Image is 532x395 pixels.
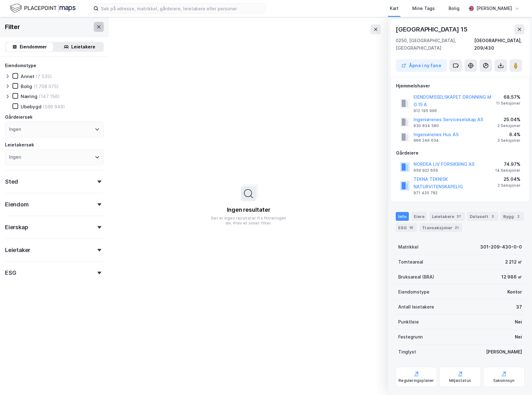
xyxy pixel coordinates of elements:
[501,365,532,395] div: Kontrollprogram for chat
[398,273,434,281] div: Bruksareal (BRA)
[396,59,447,72] button: Åpne i ny fane
[516,303,522,311] div: 37
[505,258,522,266] div: 2 212 ㎡
[414,108,437,113] div: 912 195 996
[5,141,34,149] div: Leietakersøk
[398,258,423,266] div: Tomteareal
[20,43,47,51] div: Eiendommer
[39,93,60,99] div: (147 156)
[414,190,438,195] div: 971 420 782
[496,101,520,106] div: 11 Seksjoner
[71,43,95,51] div: Leietakere
[5,246,30,254] div: Leietaker
[419,223,462,232] div: Transaksjoner
[5,224,28,231] div: Eierskap
[396,149,524,157] div: Gårdeiere
[227,206,270,214] div: Ingen resultater
[5,178,18,185] div: Sted
[398,318,419,326] div: Punktleie
[454,225,460,231] div: 21
[476,5,512,12] div: [PERSON_NAME]
[398,348,416,356] div: Tinglyst
[396,223,417,232] div: ESG
[501,365,532,395] iframe: Chat Widget
[497,131,520,138] div: 6.4%
[467,212,498,221] div: Datasett
[498,116,520,123] div: 25.04%
[493,378,515,383] div: Saksinnsyn
[501,212,524,221] div: Bygg
[21,83,32,89] div: Bolig
[412,5,435,12] div: Mine Tags
[396,37,474,52] div: 0250, [GEOGRAPHIC_DATA], [GEOGRAPHIC_DATA]
[408,225,414,231] div: 16
[507,288,522,296] div: Kontor
[5,269,16,277] div: ESG
[455,213,462,220] div: 37
[21,73,34,79] div: Annet
[497,138,520,143] div: 3 Seksjoner
[396,24,469,34] div: [GEOGRAPHIC_DATA] 15
[208,216,289,226] div: Det er ingen resultater fra filtreringen din. Prøv et annet filter.
[414,123,439,128] div: 930 834 580
[449,5,459,12] div: Bolig
[429,212,465,221] div: Leietakere
[21,104,42,110] div: Ubebygd
[98,4,265,13] input: Søk på adresse, matrikkel, gårdeiere, leietakere eller personer
[399,378,434,383] div: Reguleringsplaner
[396,212,409,221] div: Info
[43,104,65,110] div: (599 949)
[515,333,522,341] div: Nei
[474,37,524,52] div: [GEOGRAPHIC_DATA], 209/430
[489,213,496,220] div: 3
[36,73,52,79] div: (7 535)
[33,83,59,89] div: (1 708 075)
[10,3,76,14] img: logo.f888ab2527a4732fd821a326f86c7f29.svg
[9,126,21,133] div: Ingen
[9,153,21,161] div: Ingen
[5,113,33,121] div: Gårdeiersøk
[5,62,36,69] div: Eiendomstype
[498,183,520,188] div: 2 Seksjoner
[414,138,439,143] div: 966 246 634
[411,212,427,221] div: Eiere
[498,123,520,128] div: 2 Seksjoner
[398,333,423,341] div: Festegrunn
[495,160,520,168] div: 74.97%
[21,93,38,99] div: Næring
[398,243,419,251] div: Matrikkel
[396,82,524,90] div: Hjemmelshaver
[414,168,438,173] div: 959 922 659
[398,288,429,296] div: Eiendomstype
[501,273,522,281] div: 12 986 ㎡
[515,213,521,220] div: 2
[5,201,29,208] div: Eiendom
[480,243,522,251] div: 301-209-430-0-0
[5,22,20,32] div: Filter
[498,175,520,183] div: 25.04%
[390,5,399,12] div: Kart
[496,93,520,101] div: 68.57%
[515,318,522,326] div: Nei
[486,348,522,356] div: [PERSON_NAME]
[449,378,471,383] div: Miljøstatus
[398,303,434,311] div: Antall leietakere
[495,168,520,173] div: 14 Seksjoner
